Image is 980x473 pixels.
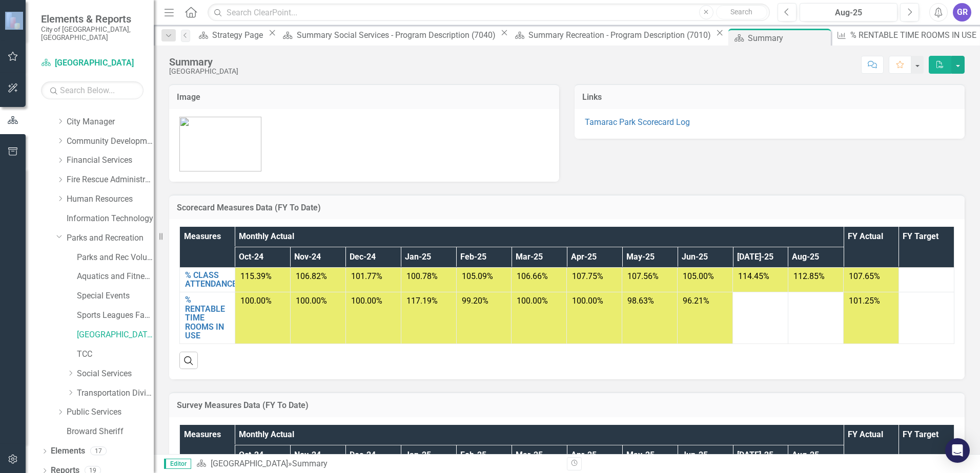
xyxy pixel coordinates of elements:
a: Sports Leagues Facilities Fields [77,310,154,321]
span: 100.78% [406,271,438,281]
div: Summary Social Services - Program Description (7040) [297,29,498,41]
a: Parks and Recreation [67,232,154,244]
a: Broward Sheriff [67,426,154,438]
span: 117.19% [406,296,438,306]
a: City Manager [67,116,154,128]
span: 107.75% [572,271,603,281]
h3: Scorecard Measures Data (FY To Date) [177,203,957,212]
span: Editor [164,459,191,469]
div: [GEOGRAPHIC_DATA] [169,68,238,75]
a: Summary Social Services - Program Description (7040) [279,29,498,41]
a: Tamarac Park Scorecard Log [585,117,690,127]
button: GR [953,3,971,21]
div: Summary [748,32,828,45]
span: 115.39% [240,271,272,281]
span: 106.82% [296,271,327,281]
span: Search [730,8,752,16]
h3: Image [177,93,552,102]
h3: Survey Measures Data (FY To Date) [177,401,957,410]
a: Aquatics and Fitness Center [77,271,154,283]
input: Search Below... [41,81,144,99]
div: Summary [169,56,238,68]
a: Information Technology [67,213,154,225]
span: 96.21% [683,296,709,306]
a: Community Development [67,136,154,147]
a: % RENTABLE TIME ROOMS IN USE [185,295,230,340]
span: 100.00% [351,296,382,306]
span: Elements & Reports [41,13,144,25]
div: 17 [90,447,107,456]
div: % RENTABLE TIME ROOMS IN USE [850,29,979,41]
a: [GEOGRAPHIC_DATA] [77,329,154,341]
div: » [196,458,559,470]
span: 105.09% [462,271,493,281]
a: Special Events [77,290,154,302]
span: 99.20% [462,296,488,306]
div: Aug-25 [803,7,894,19]
h3: Links [582,93,957,102]
span: 107.56% [627,271,659,281]
span: 114.45% [738,271,769,281]
div: Open Intercom Messenger [945,438,970,463]
span: 98.63% [627,296,654,306]
a: % RENTABLE TIME ROOMS IN USE [833,29,979,41]
div: Strategy Page [212,29,266,41]
span: 107.65% [849,271,880,281]
a: Elements [51,445,85,457]
a: Fire Rescue Administration [67,174,154,186]
a: Financial Services [67,155,154,166]
a: Human Resources [67,193,154,205]
span: 106.66% [517,271,548,281]
a: % CLASS ATTENDANCE [185,271,237,289]
button: Search [716,5,767,19]
span: 101.77% [351,271,382,281]
a: Public Services [67,406,154,418]
span: 100.00% [517,296,548,306]
input: Search ClearPoint... [208,4,770,21]
button: Aug-25 [800,3,897,21]
a: [GEOGRAPHIC_DATA] [41,57,144,69]
span: 100.00% [296,296,327,306]
small: City of [GEOGRAPHIC_DATA], [GEOGRAPHIC_DATA] [41,25,144,42]
a: TCC [77,349,154,360]
td: Double-Click to Edit Right Click for Context Menu [180,292,235,344]
span: 101.25% [849,296,880,306]
td: Double-Click to Edit Right Click for Context Menu [180,267,235,292]
a: Transportation Division [77,388,154,399]
img: ClearPoint Strategy [5,11,23,29]
a: [GEOGRAPHIC_DATA] [211,459,288,468]
span: 100.00% [572,296,603,306]
div: Summary [292,459,328,468]
a: Summary Recreation - Program Description (7010) [511,29,713,41]
span: 105.00% [683,271,714,281]
a: Parks and Rec Volunteers [77,252,154,264]
span: 100.00% [240,296,272,306]
a: Social Services [77,368,154,380]
a: Strategy Page [195,29,266,41]
div: Summary Recreation - Program Description (7010) [528,29,713,41]
span: 112.85% [793,271,825,281]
